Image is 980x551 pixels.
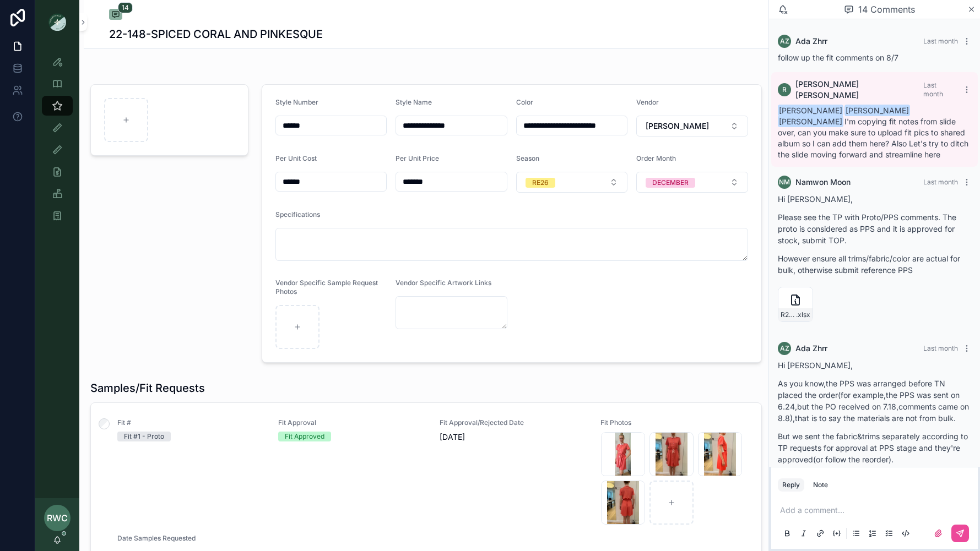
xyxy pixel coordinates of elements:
[795,177,851,188] span: Namwon Moon
[275,98,318,106] span: Style Number
[516,98,533,106] span: Color
[795,36,827,47] span: Ada Zhrr
[796,310,810,319] span: .xlsx
[396,154,439,162] span: Per Unit Price
[278,418,426,427] span: Fit Approval
[923,37,958,45] span: Last month
[109,26,323,42] h1: 22-148-SPICED CORAL AND PINKESQUE
[124,432,164,441] div: Fit #1 - Proto
[782,85,787,94] span: R
[795,79,923,101] span: [PERSON_NAME] [PERSON_NAME]
[923,178,958,186] span: Last month
[275,210,320,219] span: Specifications
[35,44,79,240] div: scrollable content
[440,432,587,443] span: [DATE]
[778,211,971,246] p: Please see the TP with Proto/PPS comments. The proto is considered as PPS and it is approved for ...
[778,53,898,62] span: follow up the fit comments on 8/7
[532,178,549,188] div: RE26
[923,344,958,352] span: Last month
[636,116,748,137] button: Select Button
[636,172,748,193] button: Select Button
[48,13,66,31] img: App logo
[778,253,971,276] p: However ensure all trims/fabric/color are actual for bulk, otherwise submit reference PPS
[780,37,789,46] span: AZ
[285,432,324,441] div: Fit Approved
[396,98,432,106] span: Style Name
[396,279,491,287] span: Vendor Specific Artwork Links
[795,343,827,354] span: Ada Zhrr
[844,105,910,116] span: [PERSON_NAME]
[778,378,971,424] p: As you know,the PPS was arranged before TN placed the order(for example,the PPS was sent on 6.24,...
[778,193,971,205] p: Hi [PERSON_NAME],
[47,511,68,525] span: RWC
[813,481,828,489] div: Note
[275,279,378,296] span: Vendor Specific Sample Request Photos
[809,478,832,492] button: Note
[275,154,317,162] span: Per Unit Cost
[778,106,968,159] span: I'm copying fit notes from slide over, can you make sure to upload fit pics to shared album so I ...
[636,154,676,162] span: Order Month
[652,178,689,188] div: DECEMBER
[923,81,943,98] span: Last month
[778,105,843,116] span: [PERSON_NAME]
[90,380,205,396] h1: Samples/Fit Requests
[117,534,265,543] span: Date Samples Requested
[516,154,539,162] span: Season
[778,116,843,127] span: [PERSON_NAME]
[516,172,628,193] button: Select Button
[780,344,789,353] span: AZ
[858,3,915,16] span: 14 Comments
[778,430,971,465] p: But we sent the fabric&trims separately according to TP requests for approval at PPS stage and th...
[636,98,659,106] span: Vendor
[778,478,804,492] button: Reply
[109,9,122,22] button: 14
[440,418,587,427] span: Fit Approval/Rejected Date
[117,418,265,427] span: Fit #
[779,178,790,187] span: NM
[646,121,709,132] span: [PERSON_NAME]
[600,418,748,427] span: Fit Photos
[118,2,133,13] span: 14
[778,359,971,371] p: Hi [PERSON_NAME],
[781,310,796,319] span: R26-TN#22-148-Sh-Slv-Button-Front-Dress_Proto_PPS-app_[DATE]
